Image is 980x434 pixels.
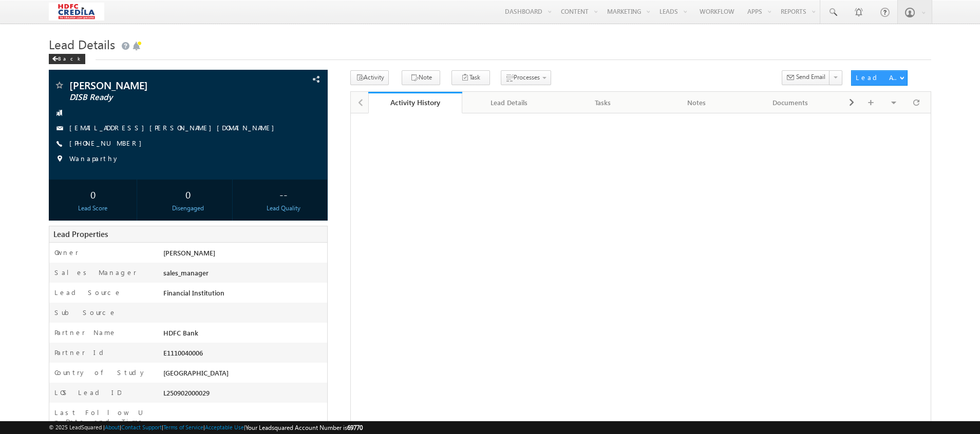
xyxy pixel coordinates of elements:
[54,268,137,277] label: Sales Manager
[49,54,85,64] div: Back
[161,368,328,382] div: [GEOGRAPHIC_DATA]
[350,70,389,85] button: Activity
[53,229,108,239] span: Lead Properties
[54,308,117,317] label: Sub Source
[161,348,328,362] div: E1110040006
[368,92,462,113] a: Activity History
[242,185,325,204] div: --
[54,288,122,297] label: Lead Source
[54,248,79,257] label: Owner
[205,424,244,430] a: Acceptable Use
[54,348,107,357] label: Partner Id
[856,73,899,82] div: Lead Actions
[51,185,134,204] div: 0
[376,97,455,107] div: Activity History
[402,70,440,85] button: Note
[49,36,115,52] span: Lead Details
[69,80,244,90] span: [PERSON_NAME]
[451,70,490,85] button: Task
[514,73,540,81] span: Processes
[161,328,328,342] div: HDFC Bank
[796,72,825,82] span: Send Email
[163,424,203,430] a: Terms of Service
[49,423,363,432] span: © 2025 LeadSquared | | | | |
[69,154,120,164] span: Wanaparthy
[744,92,838,113] a: Documents
[752,96,829,109] div: Documents
[105,424,120,430] a: About
[161,268,328,282] div: sales_manager
[242,204,325,213] div: Lead Quality
[69,139,147,147] a: [PHONE_NUMBER]
[462,92,556,113] a: Lead Details
[658,96,735,109] div: Notes
[246,424,363,431] span: Your Leadsquared Account Number is
[161,388,328,402] div: L250902000029
[54,408,150,426] label: Last Follow Up Date and Time
[556,92,650,113] a: Tasks
[564,96,641,109] div: Tasks
[121,424,162,430] a: Contact Support
[49,53,90,62] a: Back
[69,92,244,103] span: DISB Ready
[54,328,117,337] label: Partner Name
[69,123,279,132] a: [EMAIL_ADDRESS][PERSON_NAME][DOMAIN_NAME]
[501,70,551,85] button: Processes
[470,96,547,109] div: Lead Details
[54,388,121,397] label: LOS Lead ID
[650,92,744,113] a: Notes
[49,3,104,21] img: Custom Logo
[161,288,328,302] div: Financial Institution
[54,368,146,377] label: Country of Study
[51,204,134,213] div: Lead Score
[147,204,230,213] div: Disengaged
[851,70,908,86] button: Lead Actions
[163,248,215,257] span: [PERSON_NAME]
[347,424,363,431] span: 69770
[782,70,830,85] button: Send Email
[147,185,230,204] div: 0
